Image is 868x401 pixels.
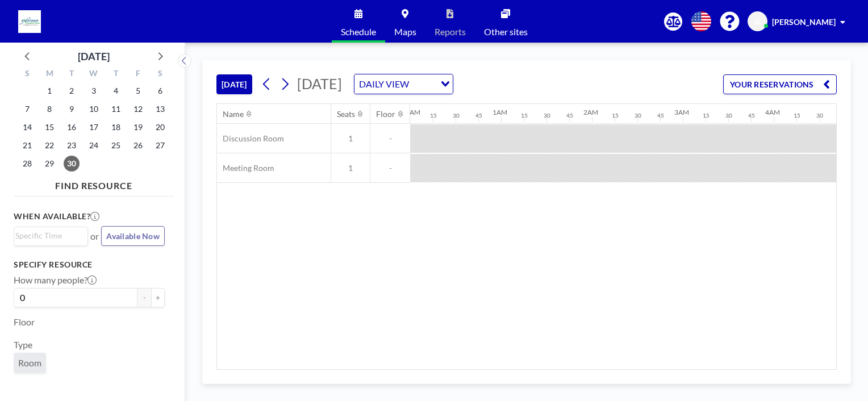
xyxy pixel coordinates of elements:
[108,119,124,135] span: Thursday, September 18, 2025
[748,112,755,119] div: 45
[106,231,160,241] span: Available Now
[61,67,83,82] div: T
[703,112,710,119] div: 15
[108,137,124,153] span: Thursday, September 25, 2025
[41,156,57,172] span: Monday, September 29, 2025
[674,108,689,116] div: 3AM
[453,112,460,119] div: 30
[149,67,171,82] div: S
[130,83,146,99] span: Friday, September 5, 2025
[357,77,411,91] span: DAILY VIEW
[41,119,57,135] span: Monday, September 15, 2025
[152,101,168,117] span: Saturday, September 13, 2025
[108,101,124,117] span: Thursday, September 11, 2025
[41,101,57,117] span: Monday, September 8, 2025
[435,27,466,36] span: Reports
[14,339,32,350] label: Type
[493,108,507,116] div: 1AM
[41,83,57,99] span: Monday, September 1, 2025
[127,67,149,82] div: F
[19,156,35,172] span: Sunday, September 28, 2025
[78,48,110,64] div: [DATE]
[19,101,35,117] span: Sunday, September 7, 2025
[612,112,619,119] div: 15
[412,77,434,91] input: Search for option
[223,109,244,119] div: Name
[216,74,252,94] button: [DATE]
[64,156,80,172] span: Tuesday, September 30, 2025
[394,27,416,36] span: Maps
[544,112,550,119] div: 30
[86,83,102,99] span: Wednesday, September 3, 2025
[566,112,573,119] div: 45
[19,119,35,135] span: Sunday, September 14, 2025
[152,83,168,99] span: Saturday, September 6, 2025
[19,137,35,153] span: Sunday, September 21, 2025
[105,67,127,82] div: T
[18,357,41,368] span: Room
[341,27,376,36] span: Schedule
[217,133,284,144] span: Discussion Room
[14,274,97,286] label: How many people?
[583,108,598,116] div: 2AM
[64,101,80,117] span: Tuesday, September 9, 2025
[86,137,102,153] span: Wednesday, September 24, 2025
[337,109,355,119] div: Seats
[754,16,761,27] span: JL
[130,137,146,153] span: Friday, September 26, 2025
[816,112,823,119] div: 30
[376,109,395,119] div: Floor
[475,112,482,119] div: 45
[101,226,165,246] button: Available Now
[217,163,274,173] span: Meeting Room
[484,27,528,36] span: Other sites
[297,75,342,92] span: [DATE]
[64,137,80,153] span: Tuesday, September 23, 2025
[64,119,80,135] span: Tuesday, September 16, 2025
[41,137,57,153] span: Monday, September 22, 2025
[86,119,102,135] span: Wednesday, September 17, 2025
[354,74,453,94] div: Search for option
[14,260,165,270] h3: Specify resource
[794,112,800,119] div: 15
[83,67,105,82] div: W
[86,101,102,117] span: Wednesday, September 10, 2025
[370,133,410,144] span: -
[14,227,87,244] div: Search for option
[14,176,174,191] h4: FIND RESOURCE
[90,231,99,242] span: or
[15,229,81,242] input: Search for option
[402,108,420,116] div: 12AM
[137,288,151,307] button: -
[130,119,146,135] span: Friday, September 19, 2025
[64,83,80,99] span: Tuesday, September 2, 2025
[14,316,35,328] label: Floor
[723,74,837,94] button: YOUR RESERVATIONS
[130,101,146,117] span: Friday, September 12, 2025
[108,83,124,99] span: Thursday, September 4, 2025
[152,137,168,153] span: Saturday, September 27, 2025
[635,112,641,119] div: 30
[152,119,168,135] span: Saturday, September 20, 2025
[331,163,370,173] span: 1
[521,112,528,119] div: 15
[16,67,39,82] div: S
[18,10,41,33] img: organization-logo
[331,133,370,144] span: 1
[765,108,780,116] div: 4AM
[430,112,437,119] div: 15
[657,112,664,119] div: 45
[370,163,410,173] span: -
[772,17,836,27] span: [PERSON_NAME]
[725,112,732,119] div: 30
[151,288,165,307] button: +
[39,67,61,82] div: M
